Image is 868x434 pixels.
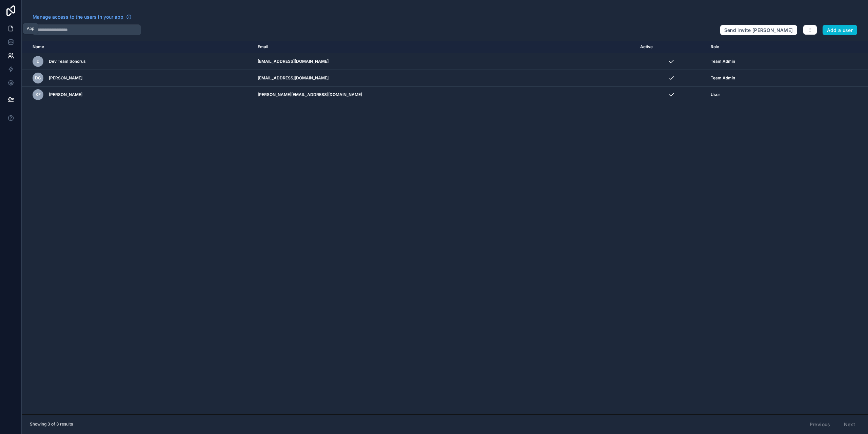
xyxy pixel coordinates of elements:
span: Manage access to the users in your app [33,14,123,20]
a: Manage access to the users in your app [33,14,132,20]
th: Name [22,41,254,53]
span: Showing 3 of 3 results [30,421,73,427]
span: KF [36,92,41,97]
div: App [27,26,34,31]
div: scrollable content [22,41,868,414]
span: User [711,92,720,97]
span: DC [35,75,41,81]
span: Team Admin [711,75,735,81]
span: [PERSON_NAME] [49,75,82,81]
span: [PERSON_NAME] [49,92,82,97]
td: [EMAIL_ADDRESS][DOMAIN_NAME] [254,70,636,87]
button: Add a user [823,25,857,36]
th: Role [707,41,817,53]
td: [PERSON_NAME][EMAIL_ADDRESS][DOMAIN_NAME] [254,87,636,103]
th: Email [254,41,636,53]
span: Dev Team Sonorus [49,59,86,64]
button: Send invite [PERSON_NAME] [720,25,797,36]
span: D [37,59,40,64]
td: [EMAIL_ADDRESS][DOMAIN_NAME] [254,53,636,70]
span: Team Admin [711,59,735,64]
th: Active [636,41,706,53]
